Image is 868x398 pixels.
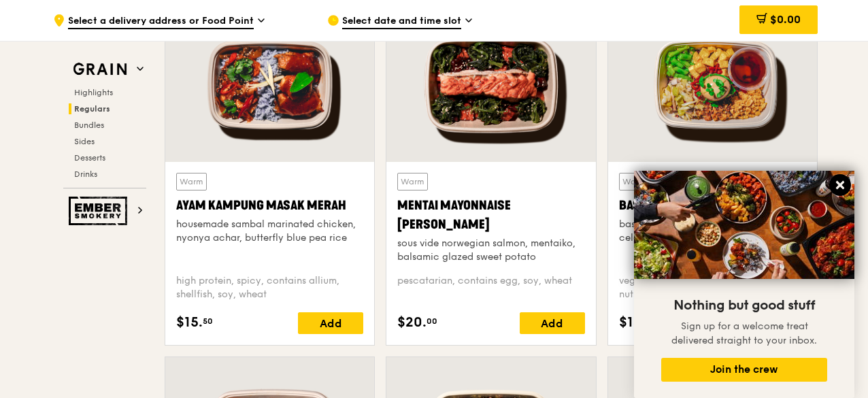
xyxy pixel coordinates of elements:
div: Add [520,312,585,334]
div: high protein, spicy, contains allium, shellfish, soy, wheat [176,274,363,301]
span: Select date and time slot [342,14,461,29]
div: sous vide norwegian salmon, mentaiko, balsamic glazed sweet potato [397,237,584,264]
div: Warm [176,173,207,190]
div: Warm [619,173,650,190]
span: $0.00 [770,13,801,26]
div: Warm [397,173,428,190]
span: Nothing but good stuff [673,297,815,314]
span: Drinks [74,169,97,179]
span: 00 [427,316,437,327]
span: $15. [176,312,203,333]
div: Add [298,312,363,334]
span: Bundles [74,120,104,130]
div: Mentai Mayonnaise [PERSON_NAME] [397,196,584,234]
span: $20. [397,312,427,333]
div: Basil Thunder Tea Rice [619,196,806,215]
img: Ember Smokery web logo [69,197,131,225]
div: Ayam Kampung Masak Merah [176,196,363,215]
div: housemade sambal marinated chicken, nyonya achar, butterfly blue pea rice [176,218,363,245]
span: $14. [619,312,646,333]
img: Grain web logo [69,57,131,82]
span: 50 [203,316,213,327]
div: vegetarian, contains allium, barley, egg, nuts, soy, wheat [619,274,806,301]
span: Regulars [74,104,110,114]
div: basil scented multigrain rice, braised celery mushroom cabbage, hanjuku egg [619,218,806,245]
img: DSC07876-Edit02-Large.jpeg [634,171,854,279]
span: Sides [74,137,95,146]
span: Highlights [74,88,113,97]
button: Close [829,174,851,196]
button: Join the crew [661,358,827,382]
span: Desserts [74,153,105,163]
div: pescatarian, contains egg, soy, wheat [397,274,584,301]
span: Sign up for a welcome treat delivered straight to your inbox. [671,320,817,346]
span: Select a delivery address or Food Point [68,14,254,29]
